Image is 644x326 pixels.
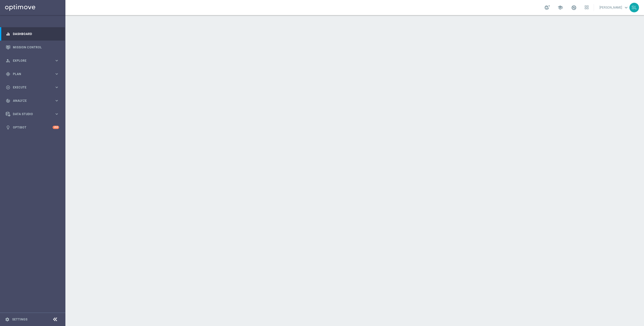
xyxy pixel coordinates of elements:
button: equalizer Dashboard [6,32,59,36]
span: school [557,5,563,10]
button: gps_fixed Plan keyboard_arrow_right [6,72,59,76]
span: Analyze [13,99,54,102]
span: Plan [13,73,54,76]
a: Dashboard [13,27,59,41]
div: SL [629,3,639,12]
a: Settings [12,318,27,321]
i: lightbulb [6,125,10,130]
button: play_circle_outline Execute keyboard_arrow_right [6,85,59,89]
i: keyboard_arrow_right [54,85,59,90]
div: Dashboard [6,27,59,41]
span: Explore [13,59,54,62]
button: Mission Control [6,45,59,49]
button: track_changes Analyze keyboard_arrow_right [6,99,59,103]
div: Data Studio [6,112,54,116]
span: keyboard_arrow_down [623,5,629,10]
i: keyboard_arrow_right [54,58,59,63]
i: gps_fixed [6,72,10,76]
div: +10 [53,126,59,129]
i: equalizer [6,32,10,36]
div: Plan [6,72,54,76]
span: Data Studio [13,113,54,116]
a: [PERSON_NAME]keyboard_arrow_down [599,4,629,11]
i: keyboard_arrow_right [54,72,59,76]
a: Mission Control [13,41,59,54]
div: Optibot [6,121,59,134]
a: Optibot [13,121,53,134]
i: keyboard_arrow_right [54,112,59,116]
div: Analyze [6,99,54,103]
div: Execute [6,85,54,90]
i: track_changes [6,99,10,103]
button: person_search Explore keyboard_arrow_right [6,59,59,63]
button: Data Studio keyboard_arrow_right [6,112,59,116]
i: keyboard_arrow_right [54,98,59,103]
div: Mission Control [6,41,59,54]
button: lightbulb Optibot +10 [6,125,59,129]
div: Explore [6,58,54,63]
i: person_search [6,58,10,63]
i: play_circle_outline [6,85,10,90]
span: Execute [13,86,54,89]
i: settings [5,317,10,322]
